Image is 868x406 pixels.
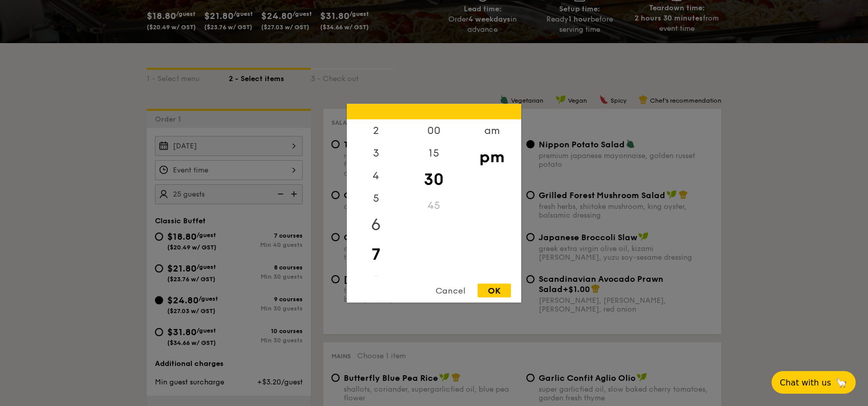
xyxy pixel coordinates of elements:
div: 6 [347,209,405,239]
div: 7 [347,239,405,269]
div: Cancel [425,283,476,297]
div: 45 [405,194,463,217]
div: 8 [347,269,405,292]
span: Chat with us [780,378,831,388]
div: am [463,119,521,142]
button: Chat with us🦙 [772,371,856,394]
div: 15 [405,142,463,164]
span: 🦙 [835,377,847,389]
div: pm [463,142,521,171]
div: 5 [347,187,405,209]
div: 4 [347,164,405,187]
div: 00 [405,119,463,142]
div: 30 [405,164,463,194]
div: 3 [347,142,405,164]
div: OK [478,283,511,297]
div: 2 [347,119,405,142]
